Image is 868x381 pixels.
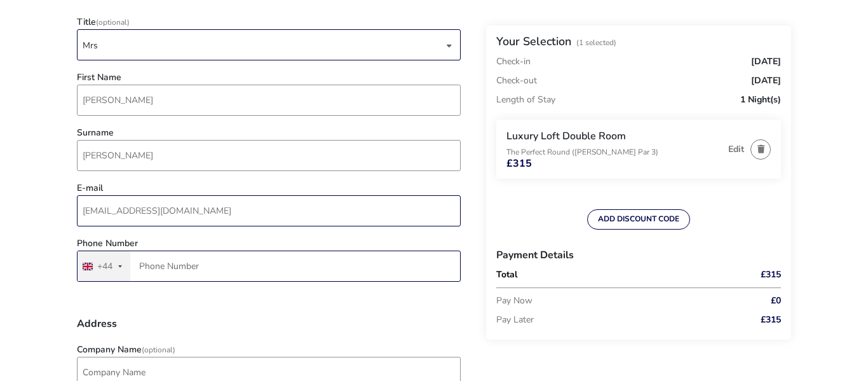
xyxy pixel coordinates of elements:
div: dropdown trigger [446,33,452,58]
label: First Name [77,73,121,82]
label: Surname [77,128,114,137]
p: Pay Now [496,291,724,310]
h3: Address [77,319,461,339]
span: (Optional) [142,345,175,355]
span: [DATE] [751,57,781,66]
button: Selected country [78,251,130,281]
p: Pay Later [496,310,724,329]
button: ADD DISCOUNT CODE [587,209,690,230]
h2: Your Selection [496,34,571,49]
span: £315 [506,158,532,169]
span: (Optional) [96,17,130,27]
span: £0 [771,296,781,305]
input: firstName [77,85,461,116]
span: [DATE] [751,76,781,85]
h3: Payment Details [496,240,781,270]
button: Edit [728,144,744,154]
span: (1 Selected) [576,38,616,48]
div: +44 [97,262,112,271]
label: Phone Number [77,239,138,248]
p: The Perfect Round ([PERSON_NAME] Par 3) [506,148,722,156]
span: [object Object] [83,30,444,60]
input: surname [77,140,461,171]
span: £315 [761,270,781,279]
p: Length of Stay [496,90,555,109]
span: 1 Night(s) [740,95,781,104]
p: Check-out [496,71,537,90]
label: Company Name [77,345,175,354]
label: Title [77,18,130,27]
span: £315 [761,315,781,324]
h3: Luxury Loft Double Room [506,130,722,143]
label: E-mail [77,184,103,193]
p: Total [496,270,724,279]
div: Mrs [83,30,444,61]
input: Phone Number [77,251,461,282]
p: Check-in [496,57,531,66]
p-dropdown: Title [77,39,461,52]
input: email [77,195,461,226]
